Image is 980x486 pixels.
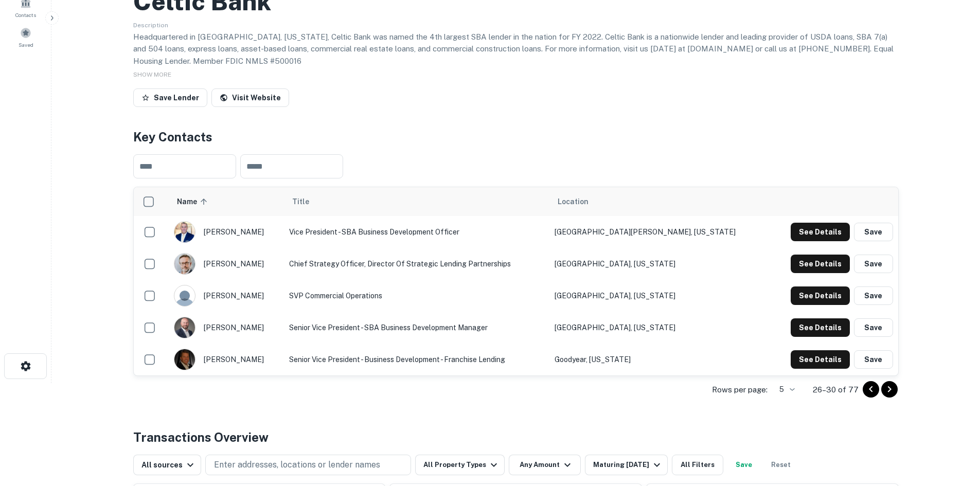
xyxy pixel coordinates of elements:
[791,286,850,305] button: See Details
[174,317,195,338] img: 1716414838792
[174,285,195,306] img: 9c8pery4andzj6ohjkjp54ma2
[205,455,411,475] button: Enter addresses, locations or lender names
[3,23,48,51] a: Saved
[881,381,898,398] button: Go to next page
[593,459,663,471] div: Maturing [DATE]
[863,381,879,398] button: Go to previous page
[133,88,207,107] button: Save Lender
[549,216,769,248] td: [GEOGRAPHIC_DATA][PERSON_NAME], [US_STATE]
[133,22,168,29] span: Description
[672,455,723,475] button: All Filters
[284,248,550,280] td: Chief Strategy Officer, Director of Strategic Lending Partnerships
[174,253,278,275] div: [PERSON_NAME]
[211,88,289,107] a: Visit Website
[854,286,893,305] button: Save
[585,455,668,475] button: Maturing [DATE]
[284,216,550,248] td: Vice President - SBA Business Development Officer
[791,223,850,241] button: See Details
[133,71,171,78] span: SHOW MORE
[284,187,550,216] th: Title
[549,280,769,312] td: [GEOGRAPHIC_DATA], [US_STATE]
[509,455,581,475] button: Any Amount
[133,128,899,146] h4: Key Contacts
[174,349,278,370] div: [PERSON_NAME]
[169,187,283,216] th: Name
[549,312,769,344] td: [GEOGRAPHIC_DATA], [US_STATE]
[791,350,850,369] button: See Details
[558,195,589,208] span: Location
[133,455,201,475] button: All sources
[174,254,195,274] img: 1569601543766
[133,31,899,67] p: Headquartered in [GEOGRAPHIC_DATA], [US_STATE], Celtic Bank was named the 4th largest SBA lender ...
[854,255,893,273] button: Save
[174,317,278,338] div: [PERSON_NAME]
[174,349,195,370] img: 1517702935708
[19,41,33,49] span: Saved
[141,459,197,471] div: All sources
[772,382,796,397] div: 5
[292,195,323,208] span: Title
[549,344,769,375] td: Goodyear, [US_STATE]
[284,344,550,375] td: Senior Vice President - Business Development - Franchise Lending
[15,11,36,19] span: Contacts
[727,455,760,475] button: Save your search to get updates of matches that match your search criteria.
[549,248,769,280] td: [GEOGRAPHIC_DATA], [US_STATE]
[791,318,850,337] button: See Details
[284,280,550,312] td: SVP Commercial Operations
[712,384,768,396] p: Rows per page:
[929,404,980,453] iframe: Chat Widget
[791,255,850,273] button: See Details
[284,312,550,344] td: Senior Vice President - SBA Business Development Manager
[415,455,505,475] button: All Property Types
[854,223,893,241] button: Save
[133,428,269,446] h4: Transactions Overview
[214,459,380,471] p: Enter addresses, locations or lender names
[174,222,195,242] img: 1668536434738
[764,455,797,475] button: Reset
[854,318,893,337] button: Save
[174,285,278,307] div: [PERSON_NAME]
[174,221,278,243] div: [PERSON_NAME]
[177,195,210,208] span: Name
[134,187,898,375] div: scrollable content
[854,350,893,369] button: Save
[813,384,859,396] p: 26–30 of 77
[549,187,769,216] th: Location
